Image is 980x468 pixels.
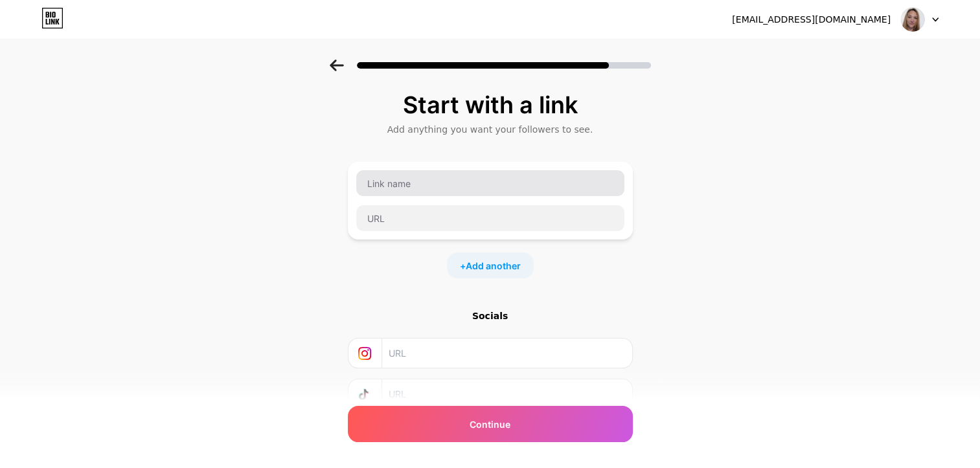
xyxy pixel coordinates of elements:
div: Socials [348,309,633,322]
img: sidehustlewithchar [900,7,925,32]
input: Link name [356,170,624,196]
input: URL [356,205,624,231]
input: URL [389,379,624,408]
span: Continue [470,418,510,431]
span: Add another [466,259,521,273]
div: Add anything you want your followers to see. [354,123,626,136]
div: + [447,252,534,278]
input: URL [389,339,624,368]
div: Start with a link [354,92,626,118]
div: [EMAIL_ADDRESS][DOMAIN_NAME] [732,13,891,27]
